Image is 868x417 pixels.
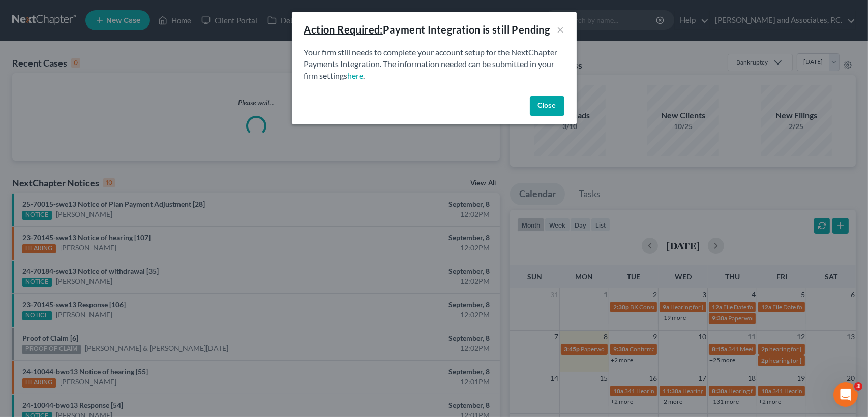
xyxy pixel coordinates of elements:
u: Action Required: [304,23,383,36]
button: Close [530,96,564,116]
iframe: Intercom live chat [833,382,858,407]
span: 3 [854,382,862,391]
button: × [557,23,564,36]
a: here [348,71,364,80]
p: Your firm still needs to complete your account setup for the NextChapter Payments Integration. Th... [304,47,564,82]
div: Payment Integration is still Pending [304,22,550,37]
